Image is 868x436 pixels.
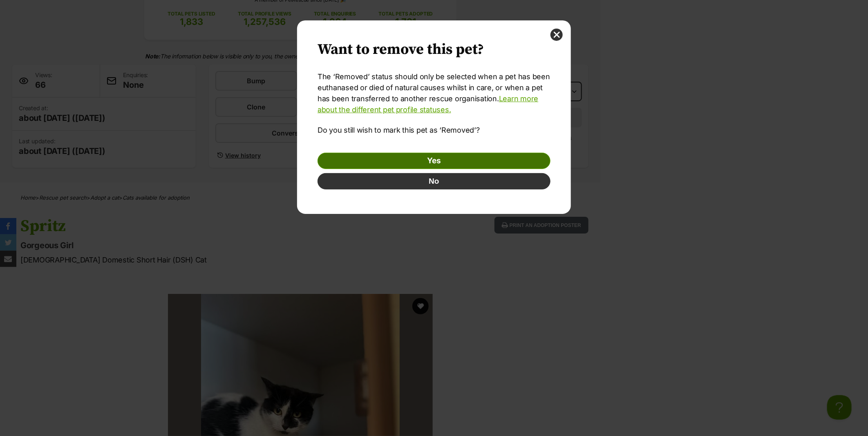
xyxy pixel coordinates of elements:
button: close [550,29,563,41]
h2: Want to remove this pet? [318,41,550,59]
p: The ‘Removed’ status should only be selected when a pet has been euthanased or died of natural ca... [318,71,550,115]
a: Learn more about the different pet profile statuses. [318,94,538,114]
p: Do you still wish to mark this pet as ‘Removed’? [318,125,550,136]
button: No [318,173,550,189]
a: Yes [318,153,550,169]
